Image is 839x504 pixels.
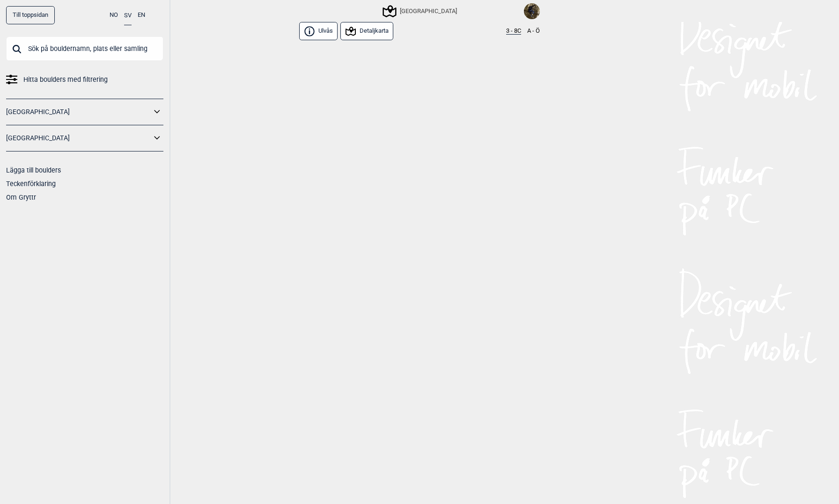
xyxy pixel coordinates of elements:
button: NO [110,6,118,24]
a: Till toppsidan [6,6,55,24]
a: Om Gryttr [6,194,36,201]
a: [GEOGRAPHIC_DATA] [6,105,151,119]
input: Sök på bouldernamn, plats eller samling [6,36,163,61]
button: 3 - 8C [506,28,521,35]
div: [GEOGRAPHIC_DATA] [384,6,457,17]
a: Hitta boulders med filtrering [6,73,163,86]
img: Falling [524,3,540,19]
button: Detaljkarta [340,22,393,40]
span: Hitta boulders med filtrering [23,73,108,86]
a: Teckenförklaring [6,180,56,187]
button: EN [138,6,145,24]
button: Ulvås [299,22,338,40]
a: Lägga till boulders [6,166,61,174]
button: A - Ö [527,28,540,35]
button: SV [124,6,132,25]
a: [GEOGRAPHIC_DATA] [6,131,151,145]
